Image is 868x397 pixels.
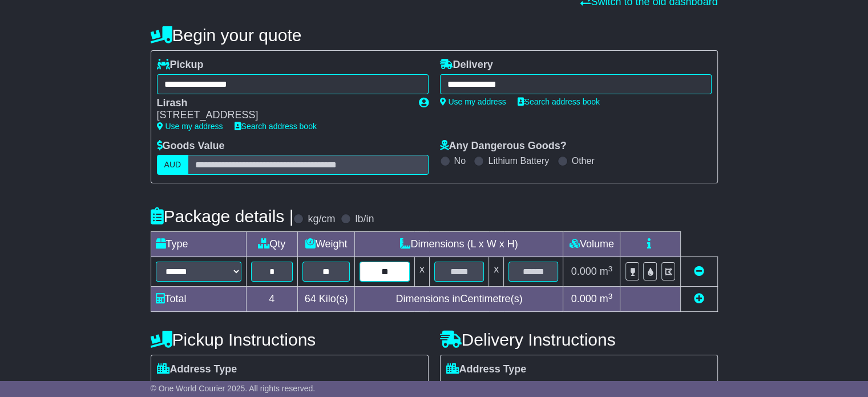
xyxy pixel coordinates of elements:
label: Other [572,155,595,166]
td: Kilo(s) [297,287,355,312]
span: 0.000 [571,266,597,277]
a: Search address book [518,97,600,106]
span: Commercial [224,379,283,396]
label: Delivery [440,59,493,71]
h4: Pickup Instructions [151,330,429,349]
label: Lithium Battery [488,155,549,166]
span: Air & Sea Depot [584,379,661,396]
a: Use my address [440,97,506,106]
a: Search address book [235,122,317,131]
a: Add new item [694,293,704,304]
td: Qty [246,232,297,257]
span: m [600,293,613,304]
label: AUD [157,155,189,175]
span: Residential [157,379,212,396]
td: x [414,257,429,287]
td: Total [151,287,246,312]
span: Commercial [513,379,572,396]
div: [STREET_ADDRESS] [157,109,407,122]
span: 0.000 [571,293,597,304]
label: No [454,155,466,166]
label: Address Type [446,363,527,376]
td: Volume [563,232,620,257]
span: © One World Courier 2025. All rights reserved. [151,384,316,393]
td: x [489,257,504,287]
label: Address Type [157,363,237,376]
span: m [600,266,613,277]
label: Goods Value [157,140,225,153]
h4: Delivery Instructions [440,330,718,349]
h4: Package details | [151,207,294,226]
a: Remove this item [694,266,704,277]
span: 64 [305,293,316,304]
label: Pickup [157,59,204,71]
span: Air & Sea Depot [294,379,372,396]
span: Residential [446,379,502,396]
a: Use my address [157,122,223,131]
td: Type [151,232,246,257]
label: Any Dangerous Goods? [440,140,567,153]
td: Dimensions (L x W x H) [355,232,563,257]
td: Dimensions in Centimetre(s) [355,287,563,312]
sup: 3 [608,264,613,273]
label: lb/in [355,213,374,226]
td: 4 [246,287,297,312]
label: kg/cm [308,213,335,226]
td: Weight [297,232,355,257]
sup: 3 [608,292,613,300]
h4: Begin your quote [151,26,718,45]
div: Lirash [157,97,407,110]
